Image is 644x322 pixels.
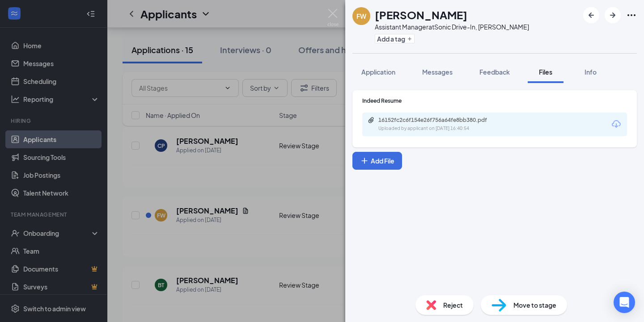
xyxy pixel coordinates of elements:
[375,22,529,31] div: Assistant Manager at Sonic Drive-In, [PERSON_NAME]
[361,68,395,76] span: Application
[626,10,637,21] svg: Ellipses
[611,119,622,130] svg: Download
[607,10,618,21] svg: ArrowRight
[443,300,463,310] span: Reject
[586,10,597,21] svg: ArrowLeftNew
[585,68,597,76] span: Info
[352,152,402,170] button: Add FilePlus
[360,156,369,165] svg: Plus
[362,97,627,105] div: Indeed Resume
[356,12,366,21] div: FW
[375,34,415,43] button: PlusAdd a tag
[378,117,504,124] div: 16152fc2c6f154e26f756a64fe8bb380.pdf
[479,68,510,76] span: Feedback
[407,36,412,42] svg: Plus
[614,292,635,313] div: Open Intercom Messenger
[378,125,513,132] div: Uploaded by applicant on [DATE] 16:40:54
[583,7,599,23] button: ArrowLeftNew
[375,7,467,22] h1: [PERSON_NAME]
[368,117,513,132] a: Paperclip16152fc2c6f154e26f756a64fe8bb380.pdfUploaded by applicant on [DATE] 16:40:54
[422,68,453,76] span: Messages
[368,117,375,124] svg: Paperclip
[513,300,556,310] span: Move to stage
[605,7,621,23] button: ArrowRight
[539,68,552,76] span: Files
